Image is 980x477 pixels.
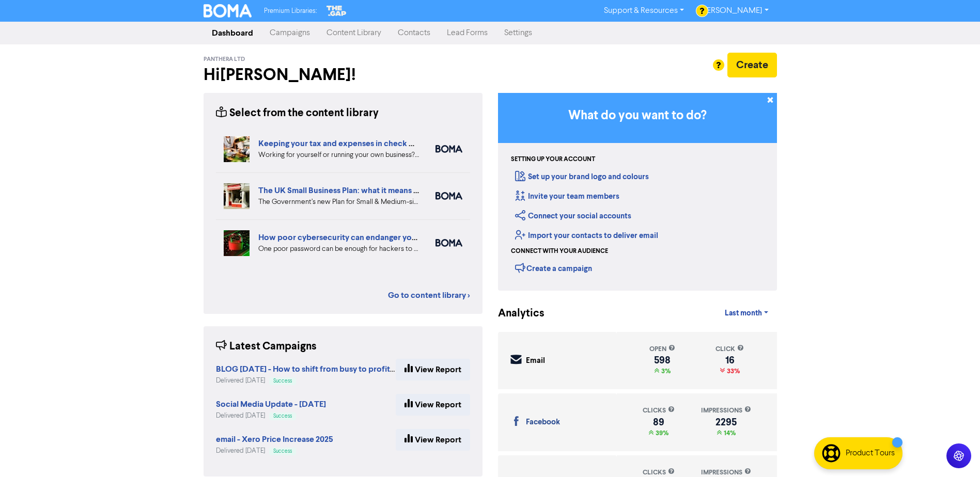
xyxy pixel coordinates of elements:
[216,434,333,444] strong: email - Xero Price Increase 2025
[715,344,744,354] div: click
[715,356,744,364] div: 16
[258,150,420,161] div: Working for yourself or running your own business? Setup robust systems for expenses & tax requir...
[526,417,560,428] div: Facebook
[515,192,619,201] a: Invite your team members
[928,427,980,477] iframe: Chat Widget
[596,3,692,19] a: Support & Resources
[725,367,740,375] span: 33%
[273,378,292,384] span: Success
[204,56,245,63] span: Panthera Ltd
[725,309,762,318] span: Last month
[216,339,317,355] div: Latest Campaigns
[216,436,333,444] a: email - Xero Price Increase 2025
[318,23,390,43] a: Content Library
[396,394,470,416] a: View Report
[261,23,318,43] a: Campaigns
[439,23,496,43] a: Lead Forms
[722,429,736,437] span: 14%
[396,359,470,380] a: View Report
[727,53,777,77] button: Create
[264,8,317,14] span: Premium Libraries:
[701,406,751,416] div: impressions
[498,306,532,322] div: Analytics
[511,155,595,164] div: Setting up your account
[649,344,675,354] div: open
[643,406,675,416] div: clicks
[515,211,631,221] a: Connect your social accounts
[216,446,333,456] div: Delivered [DATE]
[216,376,396,386] div: Delivered [DATE]
[526,355,545,367] div: Email
[216,365,406,374] a: BLOG [DATE] - How to shift from busy to profitable
[204,4,252,18] img: BOMA Logo
[643,418,675,426] div: 89
[511,247,608,256] div: Connect with your audience
[717,303,776,324] a: Last month
[204,65,483,85] h2: Hi [PERSON_NAME] !
[258,185,477,196] a: The UK Small Business Plan: what it means for your business
[435,239,462,247] img: boma
[258,244,420,255] div: One poor password can be enough for hackers to destroy your business systems. We’ve shared five i...
[396,429,470,451] a: View Report
[388,289,470,301] a: Go to content library >
[659,367,671,375] span: 3%
[701,418,751,426] div: 2295
[515,172,649,182] a: Set up your brand logo and colours
[496,23,540,43] a: Settings
[216,401,326,409] a: Social Media Update - [DATE]
[273,414,292,419] span: Success
[258,138,514,149] a: Keeping your tax and expenses in check when you are self-employed
[435,145,462,153] img: boma_accounting
[325,4,348,18] img: The Gap
[692,3,776,19] a: [PERSON_NAME]
[258,197,420,208] div: The Government’s new Plan for Small & Medium-sized Businesses (SMBs) offers a number of new oppor...
[390,23,439,43] a: Contacts
[435,192,462,200] img: boma
[216,105,379,121] div: Select from the content library
[654,429,668,437] span: 39%
[204,23,261,43] a: Dashboard
[216,364,406,374] strong: BLOG [DATE] - How to shift from busy to profitable
[649,356,675,364] div: 598
[216,399,326,409] strong: Social Media Update - [DATE]
[273,449,292,454] span: Success
[216,411,326,421] div: Delivered [DATE]
[515,231,658,241] a: Import your contacts to deliver email
[258,232,473,243] a: How poor cybersecurity can endanger your small business
[515,260,592,276] div: Create a campaign
[498,93,777,291] div: Getting Started in BOMA
[514,108,761,123] h3: What do you want to do?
